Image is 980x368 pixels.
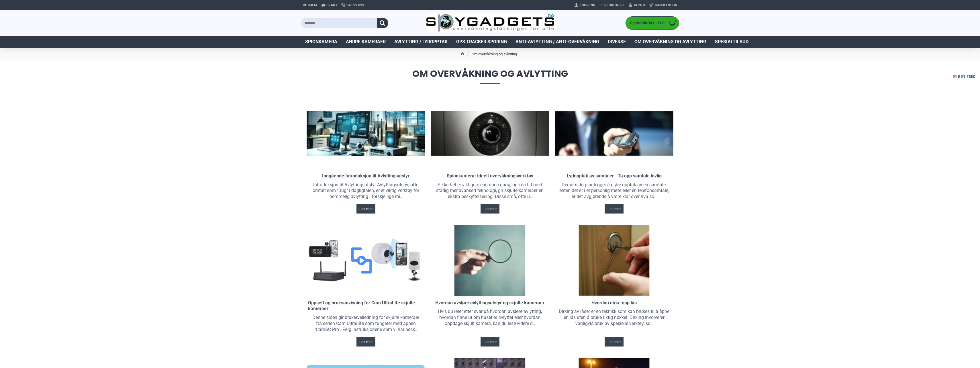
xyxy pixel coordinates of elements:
span: Avlytting / Lydopptak [394,38,448,45]
a: Les mer [356,204,375,214]
span: RSS Feed [958,75,976,78]
a: Inngående Introduksjon til Avlyttingsutstyr [322,173,409,179]
span: Logg Inn [580,3,595,8]
a: Hvordan dirke opp lås [591,300,637,306]
span: Anti-avlytting / Anti-overvåkning [516,38,599,45]
span: Spionkamera [305,38,337,45]
a: 0 produkt(er) - Kr 0 [626,17,679,30]
a: Spesialtilbud [711,36,753,48]
span: Om overvåkning og avlytting [301,69,679,84]
span: Les mer [359,207,373,211]
span: Om overvåkning og avlytting [634,38,706,45]
a: Les mer [481,337,499,347]
div: Hvis du leter etter svar på hvordan avsløre avlytting, hvordan finne ut om huset er avlyttet elle... [431,307,549,328]
a: Oppsett og bruksanvisning for Cam UltraLife skjulte kameraer [308,300,424,312]
a: Hvordan avsløre avlyttingsutstyr og skjulte kameraer [435,300,544,306]
a: Avlytting / Lydopptak [390,36,452,48]
span: Diverse [608,38,626,45]
span: Les mer [483,207,497,211]
a: Les mer [605,337,624,347]
img: SpyGadgets.no [426,14,554,32]
a: Lydopptak av samtaler - Ta opp samtale lovlig [567,173,662,179]
span: 940 99 099 [346,3,364,8]
div: Dirking av låser er en teknikk som kan brukes til å åpne en lås uten å bruke riktig nøkkel. Dirki... [555,307,673,328]
div: Denne siden gir brukerveiledning for skjulte kameraer fra serien Cam UltraLife som fungerer med a... [307,313,425,334]
span: Konto [634,3,645,8]
a: Diverse [603,36,630,48]
span: Frakt [326,3,337,8]
div: Dersom du planlegger å gjøre opptak av en samtale, enten det er i et personlig møte eller en tele... [555,181,673,201]
span: Les mer [483,340,497,344]
a: Spionkamera: Ideelt overvåkningsverktøy [447,173,533,179]
span: Spesialtilbud [715,38,748,45]
span: Registrere [604,3,625,8]
a: Les mer [481,204,499,214]
a: RSS Feed [953,75,977,79]
span: GPS Tracker Sporing [456,38,507,45]
div: Sikkerhet er viktigere enn noen gang, og i en tid med stadig mer avansert teknologi, gir skjulte ... [431,181,549,201]
span: Andre kameraer [346,38,386,45]
a: Les mer [605,204,624,214]
a: Om overvåkning og avlytting [630,36,711,48]
span: Les mer [607,340,621,344]
span: Les mer [607,207,621,211]
a: Registrere [597,1,627,10]
a: Logg Inn [573,1,597,10]
a: Konto [627,1,647,10]
a: Andre kameraer [342,36,390,48]
a: Spionkamera [301,36,342,48]
a: Handlevogn [647,1,679,10]
span: Les mer [359,340,373,344]
div: Introduksjon til Avlyttingsutstyr Avlyttingsutstyr, ofte omtalt som "Bug" i dagligtalen, er et vi... [307,181,425,201]
span: Handlevogn [655,3,677,8]
span: Hjem [308,3,317,8]
span: 0 produkt(er) - Kr 0 [626,20,666,26]
a: Les mer [356,337,375,347]
a: Anti-avlytting / Anti-overvåkning [511,36,603,48]
a: GPS Tracker Sporing [452,36,511,48]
